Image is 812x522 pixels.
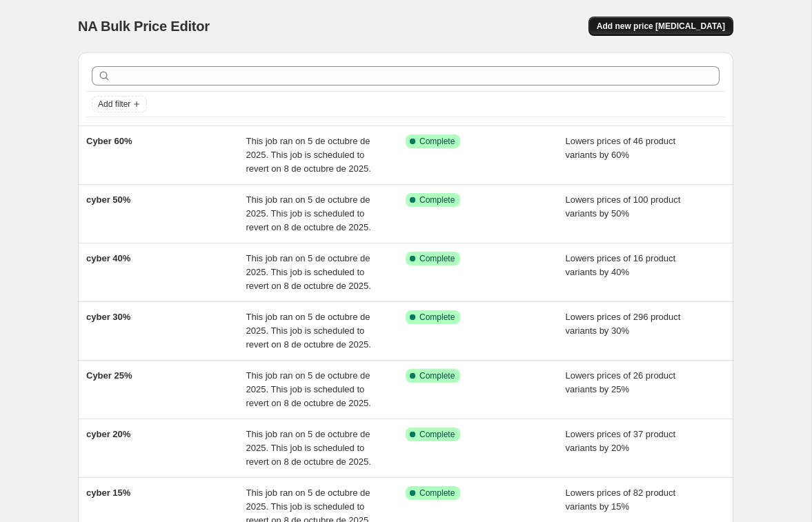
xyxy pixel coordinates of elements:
[566,488,676,512] span: Lowers prices of 82 product variants by 15%
[419,194,455,205] span: Complete
[86,429,130,439] span: cyber 20%
[246,194,371,232] span: This job ran on 5 de octubre de 2025. This job is scheduled to revert on 8 de octubre de 2025.
[86,194,130,205] span: cyber 50%
[246,370,371,408] span: This job ran on 5 de octubre de 2025. This job is scheduled to revert on 8 de octubre de 2025.
[246,253,371,291] span: This job ran on 5 de octubre de 2025. This job is scheduled to revert on 8 de octubre de 2025.
[246,136,371,174] span: This job ran on 5 de octubre de 2025. This job is scheduled to revert on 8 de octubre de 2025.
[588,17,733,36] button: Add new price [MEDICAL_DATA]
[566,370,676,394] span: Lowers prices of 26 product variants by 25%
[566,194,681,219] span: Lowers prices of 100 product variants by 50%
[246,429,371,467] span: This job ran on 5 de octubre de 2025. This job is scheduled to revert on 8 de octubre de 2025.
[419,429,455,440] span: Complete
[98,99,130,110] span: Add filter
[566,429,676,453] span: Lowers prices of 37 product variants by 20%
[566,136,676,160] span: Lowers prices of 46 product variants by 60%
[419,312,455,323] span: Complete
[86,488,130,498] span: cyber 15%
[86,370,132,381] span: Cyber 25%
[78,19,210,34] span: NA Bulk Price Editor
[246,312,371,350] span: This job ran on 5 de octubre de 2025. This job is scheduled to revert on 8 de octubre de 2025.
[86,136,132,146] span: Cyber 60%
[566,312,681,336] span: Lowers prices of 296 product variants by 30%
[566,253,676,277] span: Lowers prices of 16 product variants by 40%
[86,253,130,263] span: cyber 40%
[419,370,455,381] span: Complete
[597,21,725,32] span: Add new price [MEDICAL_DATA]
[86,312,130,322] span: cyber 30%
[419,136,455,147] span: Complete
[419,253,455,264] span: Complete
[92,96,147,112] button: Add filter
[419,488,455,499] span: Complete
